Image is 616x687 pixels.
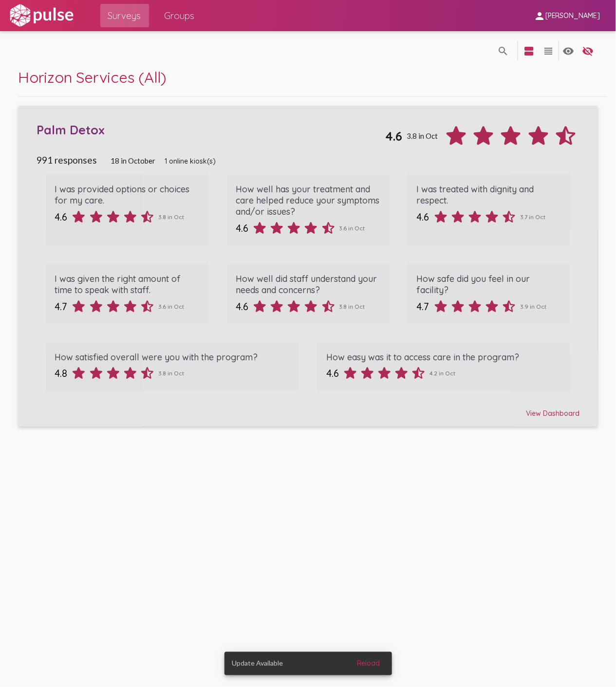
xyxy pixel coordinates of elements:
div: I was treated with dignity and respect. [417,184,561,206]
button: language [493,41,513,60]
span: 3.8 in Oct [407,131,438,140]
span: Surveys [108,7,141,24]
span: 1 online kiosk(s) [165,157,216,166]
span: Update Available [232,659,283,668]
mat-icon: language [563,45,575,57]
div: How easy was it to access care in the program? [326,352,561,363]
span: 4.6 [326,367,339,379]
mat-icon: language [582,45,594,57]
span: [PERSON_NAME] [545,12,600,20]
mat-icon: language [543,45,555,57]
button: language [539,41,559,60]
button: [PERSON_NAME] [526,6,608,24]
div: How well has your treatment and care helped reduce your symptoms and/or issues? [236,184,380,217]
span: 4.6 [236,300,248,313]
span: 3.8 in Oct [158,213,184,221]
span: 3.6 in Oct [339,224,365,232]
a: Groups [157,4,203,27]
span: 3.6 in Oct [158,303,184,310]
div: How well did staff understand your needs and concerns? [236,273,380,296]
mat-icon: person [534,10,545,22]
span: 3.9 in Oct [520,303,546,310]
span: Horizon Services (All) [18,68,167,87]
mat-icon: language [523,45,535,57]
button: language [579,41,598,60]
button: language [520,41,539,60]
a: Palm Detox4.63.8 in Oct991 responses18 in October1 online kiosk(s)I was provided options or choic... [18,106,597,427]
a: Surveys [100,4,149,27]
span: 4.6 [55,211,67,223]
span: Groups [165,7,195,24]
button: language [559,41,579,60]
div: How satisfied overall were you with the program? [55,352,290,363]
span: 4.7 [55,300,67,313]
span: 18 in October [111,156,155,165]
div: I was given the right amount of time to speak with staff. [55,273,199,296]
div: Palm Detox [37,122,385,137]
mat-icon: language [497,45,509,57]
span: 991 responses [37,154,97,166]
img: white-logo.svg [8,3,75,28]
div: View Dashboard [37,400,579,418]
span: Reload [357,659,380,668]
span: 4.6 [417,211,429,223]
button: Reload [350,655,388,672]
div: How safe did you feel in our facility? [417,273,561,296]
span: 3.8 in Oct [339,303,365,310]
span: 3.8 in Oct [158,370,184,377]
span: 3.7 in Oct [520,213,545,221]
span: 4.6 [385,129,402,144]
span: 4.2 in Oct [429,370,455,377]
span: 4.8 [55,367,67,379]
div: I was provided options or choices for my care. [55,184,199,206]
span: 4.7 [417,300,429,313]
span: 4.6 [236,222,248,234]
